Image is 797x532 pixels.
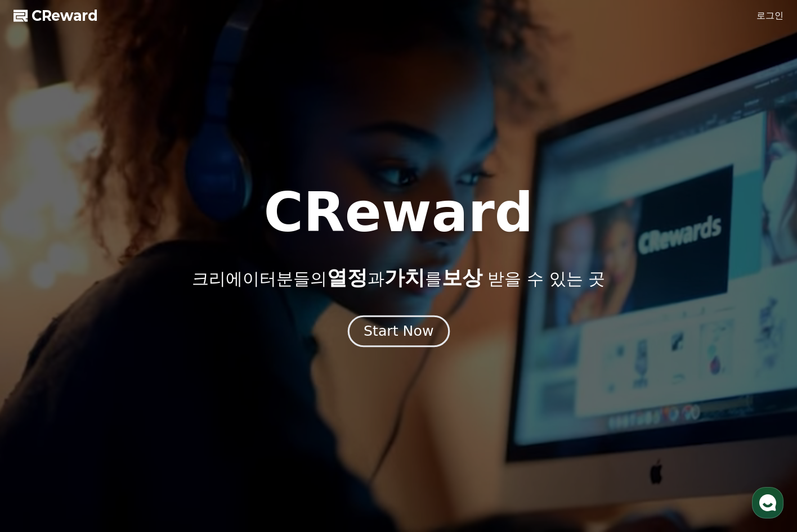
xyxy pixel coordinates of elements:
a: Start Now [350,327,447,338]
a: 대화 [74,357,145,385]
span: 열정 [327,266,368,289]
span: 홈 [35,373,42,382]
a: 로그인 [756,9,783,22]
button: Start Now [347,315,449,348]
a: 홈 [3,357,74,385]
h1: CReward [263,186,533,240]
span: CReward [32,7,98,25]
span: 보상 [442,266,482,289]
span: 대화 [103,374,117,383]
div: Start Now [364,322,433,341]
span: 설정 [174,373,187,382]
span: 가치 [384,266,425,289]
a: 설정 [145,357,216,385]
a: CReward [14,7,98,25]
p: 크리에이터분들의 과 를 받을 수 있는 곳 [192,267,605,289]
